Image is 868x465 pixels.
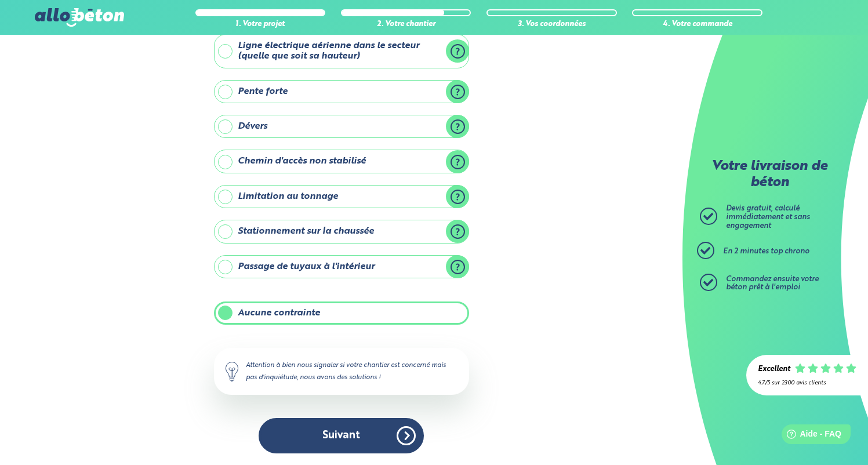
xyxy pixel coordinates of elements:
[486,20,617,29] div: 3. Vos coordonnées
[35,8,124,27] img: allobéton
[195,20,326,29] div: 1. Votre projet
[214,80,469,103] label: Pente forte
[214,220,469,243] label: Stationnement sur la chaussée
[214,150,469,173] label: Chemin d'accès non stabilisé
[214,301,469,325] label: Aucune contrainte
[723,248,809,255] span: En 2 minutes top chrono
[703,159,836,191] p: Votre livraison de béton
[758,380,856,386] div: 4.7/5 sur 2300 avis clients
[632,20,762,29] div: 4. Votre commande
[214,185,469,208] label: Limitation au tonnage
[341,20,471,29] div: 2. Votre chantier
[726,275,819,292] span: Commandez ensuite votre béton prêt à l'emploi
[214,348,469,394] div: Attention à bien nous signaler si votre chantier est concerné mais pas d'inquiétude, nous avons d...
[726,205,810,229] span: Devis gratuit, calculé immédiatement et sans engagement
[214,255,469,278] label: Passage de tuyaux à l'intérieur
[758,365,790,374] div: Excellent
[765,420,855,452] iframe: Help widget launcher
[259,418,424,453] button: Suivant
[214,115,469,138] label: Dévers
[214,34,469,68] label: Ligne électrique aérienne dans le secteur (quelle que soit sa hauteur)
